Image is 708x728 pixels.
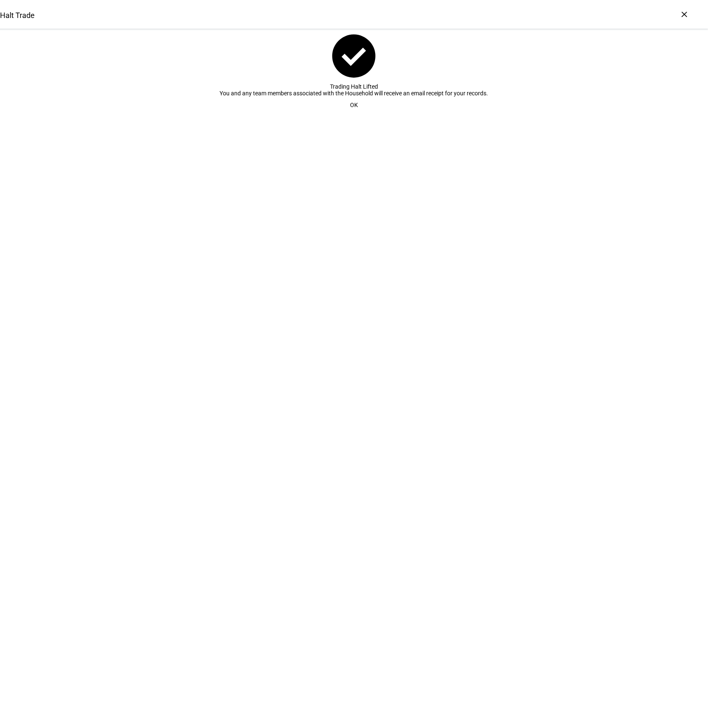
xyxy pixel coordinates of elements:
[328,30,380,82] mat-icon: check_circle
[678,8,691,21] div: ×
[220,90,488,97] div: You and any team members associated with the Household will receive an email receipt for your rec...
[220,83,488,90] div: Trading Halt Lifted
[350,97,358,113] span: OK
[340,97,368,113] button: OK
